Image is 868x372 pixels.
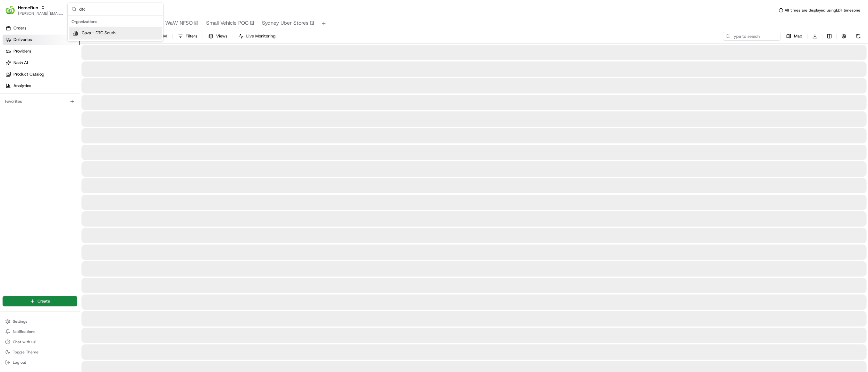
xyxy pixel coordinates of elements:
div: Favorites [3,96,77,107]
img: HomeRun [5,5,15,15]
a: Providers [3,46,80,56]
button: Log out [3,358,77,367]
span: [DATE] [57,117,70,122]
button: Start new chat [109,63,117,71]
span: • [70,100,72,105]
button: Create [3,296,77,306]
span: Pylon [64,159,78,164]
a: 💻API Documentation [52,141,105,152]
span: Live Monitoring [246,33,275,39]
a: Product Catalog [3,69,80,79]
span: Wisdom [PERSON_NAME] [20,100,68,105]
span: Product Catalog [13,71,44,77]
span: Small Vehicle POC [206,19,249,27]
span: API Documentation [61,143,103,150]
img: 8571987876998_91fb9ceb93ad5c398215_72.jpg [13,61,25,73]
button: Chat with us! [3,337,77,346]
button: [PERSON_NAME][EMAIL_ADDRESS][DOMAIN_NAME] [18,11,64,16]
span: Orders [13,25,26,31]
button: HomeRunHomeRun[PERSON_NAME][EMAIL_ADDRESS][DOMAIN_NAME] [3,3,66,18]
button: Map [783,32,805,41]
button: Settings [3,317,77,326]
a: 📗Knowledge Base [4,141,52,152]
a: Powered byPylon [45,159,78,164]
span: Cava - DTC South [82,30,115,36]
span: Knowledge Base [13,143,49,150]
div: Past conversations [6,84,43,89]
button: Views [206,32,230,41]
div: 📗 [6,144,12,149]
input: Clear [17,42,106,48]
button: See all [99,82,117,90]
input: Type to search [723,32,781,41]
span: [PERSON_NAME] [20,117,52,122]
span: Providers [13,48,31,54]
span: Sydney Uber Stores [262,19,308,27]
button: Toggle Theme [3,348,77,357]
span: Notifications [13,329,35,334]
span: [DATE] [73,100,86,105]
img: 1736555255976-a54dd68f-1ca7-489b-9aae-adbdc363a1c4 [6,61,18,73]
span: Analytics [13,83,31,89]
span: All times are displayed using EDT timezone [785,8,860,13]
input: Search... [79,3,159,16]
span: Views [216,33,227,39]
img: Nash [6,7,19,20]
div: Organizations [69,17,162,27]
button: HomeRun [18,4,38,11]
span: • [53,117,55,122]
button: Live Monitoring [236,32,278,41]
div: We're available if you need us! [29,68,88,73]
span: WaW NFSO [165,19,193,27]
span: Settings [13,319,27,324]
span: Nash AI [13,60,28,66]
div: Suggestions [68,16,163,41]
a: Deliveries [3,35,80,45]
p: Welcome 👋 [6,26,117,36]
span: Map [794,33,802,39]
button: Refresh [854,32,863,41]
span: Deliveries [13,37,32,43]
img: Gabrielle LeFevre [6,111,17,121]
span: Filters [186,33,197,39]
span: Toggle Theme [13,350,38,355]
span: Log out [13,360,26,365]
div: 💻 [54,144,59,149]
span: Create [38,298,50,304]
a: Nash AI [3,58,80,68]
a: Analytics [3,81,80,91]
button: Notifications [3,327,77,336]
button: Filters [175,32,200,41]
a: Orders [3,23,80,33]
div: Start new chat [29,61,105,68]
img: 1736555255976-a54dd68f-1ca7-489b-9aae-adbdc363a1c4 [13,100,18,105]
img: Wisdom Oko [6,93,17,106]
span: Chat with us! [13,339,36,344]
